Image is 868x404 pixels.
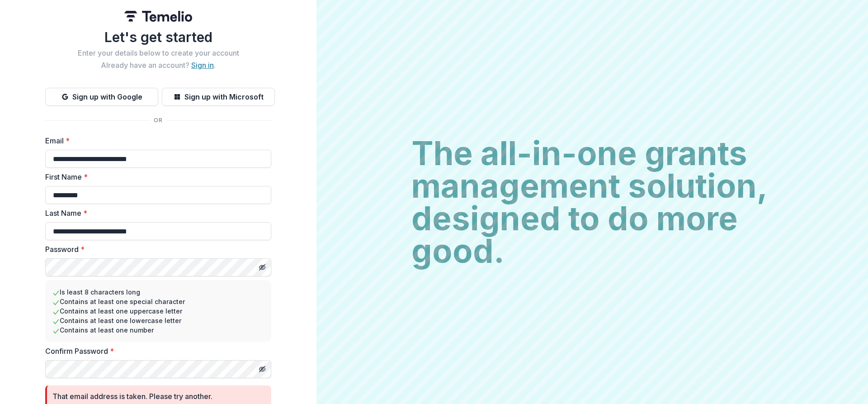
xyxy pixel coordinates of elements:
[162,88,275,106] button: Sign up with Microsoft
[45,49,271,57] h2: Enter your details below to create your account
[191,61,214,70] a: Sign in
[52,325,264,335] li: Contains at least one number
[124,11,192,22] img: Temelio
[45,244,266,255] label: Password
[255,260,269,275] button: Toggle password visibility
[52,287,264,297] li: Is least 8 characters long
[52,306,264,316] li: Contains at least one uppercase letter
[45,346,266,356] label: Confirm Password
[45,171,266,182] label: First Name
[45,208,266,219] label: Last Name
[45,29,271,45] h1: Let's get started
[45,88,158,106] button: Sign up with Google
[52,316,264,325] li: Contains at least one lowercase letter
[255,362,269,376] button: Toggle password visibility
[52,391,212,402] div: That email address is taken. Please try another.
[52,297,264,306] li: Contains at least one special character
[45,61,271,70] h2: Already have an account? .
[45,135,266,146] label: Email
